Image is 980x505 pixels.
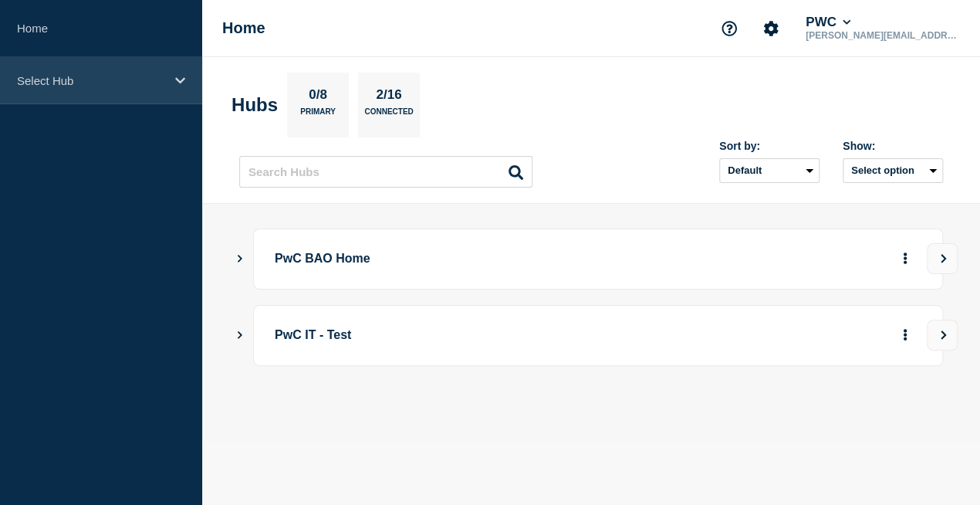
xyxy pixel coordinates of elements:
button: Account settings [755,12,787,45]
button: More actions [895,245,915,273]
p: 0/8 [303,87,333,107]
button: View [927,320,958,351]
p: [PERSON_NAME][EMAIL_ADDRESS][PERSON_NAME][DOMAIN_NAME] [803,30,963,41]
p: Connected [364,107,413,124]
div: Show: [843,140,943,152]
p: PwC IT - Test [275,321,831,350]
button: Select option [843,158,943,183]
p: Select Hub [17,74,165,87]
button: View [927,243,958,274]
input: Search Hubs [239,156,532,188]
p: Primary [300,107,336,124]
button: Support [713,12,745,45]
div: Sort by: [719,140,819,152]
h1: Home [222,19,265,37]
button: PWC [803,15,853,30]
button: Show Connected Hubs [236,330,244,341]
button: More actions [895,321,915,350]
p: PwC BAO Home [275,245,831,273]
h2: Hubs [231,94,278,116]
button: Show Connected Hubs [236,253,244,265]
p: 2/16 [370,87,407,107]
select: Sort by [719,158,819,183]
